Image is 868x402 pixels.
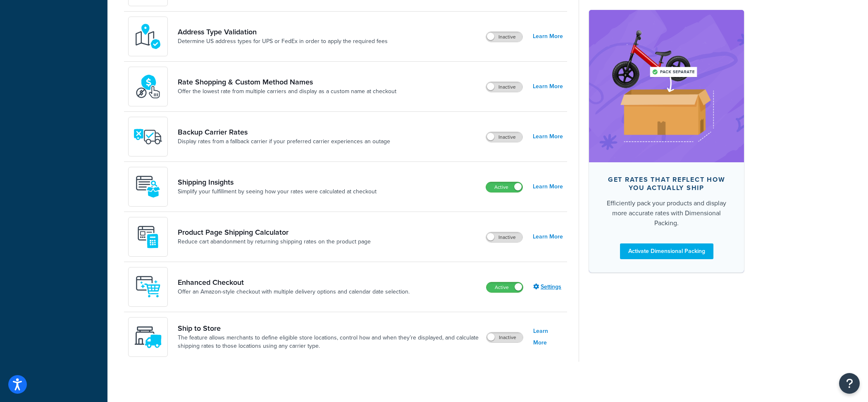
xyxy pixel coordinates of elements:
a: Learn More [533,181,563,193]
img: kIG8fy0lQAAAABJRU5ErkJggg== [134,22,162,51]
img: RgAAAABJRU5ErkJggg== [134,272,162,301]
label: Inactive [486,232,522,242]
img: feature-image-dim-d40ad3071a2b3c8e08177464837368e35600d3c5e73b18a22c1e4bb210dc32ac.png [601,22,732,150]
img: icon-duo-feat-rate-shopping-ecdd8bed.png [134,72,162,101]
button: Open Resource Center [839,373,860,394]
img: icon-duo-feat-ship-to-store-7c4d6248.svg [134,323,162,351]
a: Enhanced Checkout [178,278,410,287]
img: Acw9rhKYsOEjAAAAAElFTkSuQmCC [134,172,162,201]
a: Backup Carrier Rates [178,128,390,137]
a: Learn More [533,81,563,92]
a: Ship to Store [178,324,479,333]
a: The feature allows merchants to define eligible store locations, control how and when they’re dis... [178,334,479,350]
a: Product Page Shipping Calculator [178,228,371,237]
a: Shipping Insights [178,178,377,187]
label: Inactive [486,82,522,92]
a: Display rates from a fallback carrier if your preferred carrier experiences an outage [178,137,390,146]
label: Inactive [486,332,523,342]
label: Active [486,282,523,292]
img: +D8d0cXZM7VpdAAAAAElFTkSuQmCC [134,222,162,251]
a: Address Type Validation [178,27,388,36]
a: Simplify your fulfillment by seeing how your rates were calculated at checkout [178,188,377,196]
label: Inactive [486,132,522,142]
a: Reduce cart abandonment by returning shipping rates on the product page [178,238,371,246]
label: Active [486,182,522,192]
a: Offer the lowest rate from multiple carriers and display as a custom name at checkout [178,87,396,96]
img: icon-duo-feat-backup-carrier-4420b188.png [134,122,162,151]
a: Settings [533,281,563,293]
a: Learn More [533,231,563,243]
a: Learn More [533,131,563,142]
div: Get rates that reflect how you actually ship [602,176,731,192]
a: Learn More [533,325,563,349]
a: Offer an Amazon-style checkout with multiple delivery options and calendar date selection. [178,288,410,296]
a: Determine US address types for UPS or FedEx in order to apply the required fees [178,37,388,46]
div: Efficiently pack your products and display more accurate rates with Dimensional Packing. [602,198,731,228]
label: Inactive [486,32,522,42]
a: Rate Shopping & Custom Method Names [178,77,396,87]
a: Learn More [533,31,563,42]
a: Activate Dimensional Packing [620,243,713,259]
